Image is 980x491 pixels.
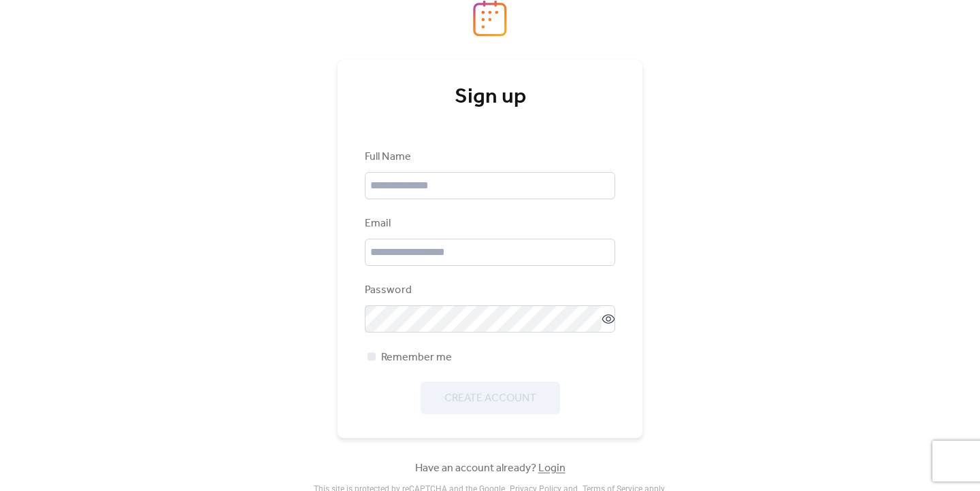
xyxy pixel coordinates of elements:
a: Login [538,458,566,479]
div: Password [365,282,612,299]
span: Remember me [381,350,452,366]
div: Full Name [365,149,612,165]
span: Have an account already? [415,460,566,477]
div: Email [365,216,612,232]
div: Sign up [365,84,615,111]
